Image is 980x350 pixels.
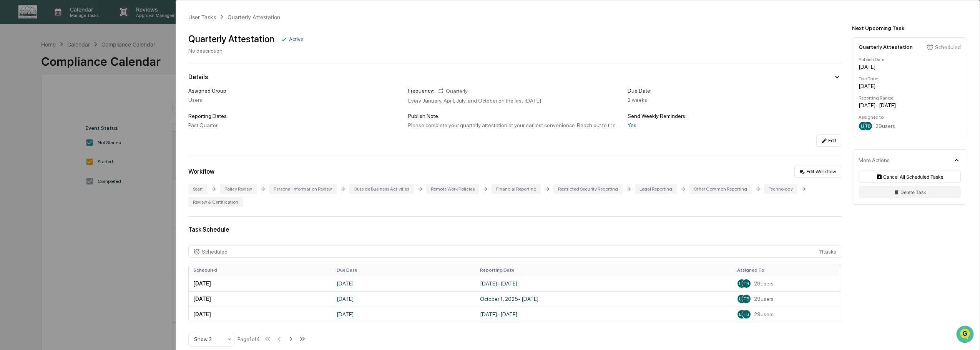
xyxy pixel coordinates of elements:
[269,184,337,194] div: Personal Information Review
[408,88,434,95] div: Frequency:
[764,184,797,194] div: Technology
[349,184,414,194] div: Outside Business Activities
[15,111,48,119] span: Data Lookup
[332,307,475,322] td: [DATE]
[332,276,475,291] td: [DATE]
[754,311,774,317] span: 29 users
[865,123,870,129] span: TB
[689,184,752,194] div: Other Common Reporting
[188,33,274,45] div: Quarterly Attestation
[859,64,961,70] div: [DATE]
[26,59,126,66] div: Start new chat
[816,134,841,147] button: Edit
[861,123,866,129] span: LR
[54,130,93,136] a: Powered byPylon
[188,184,208,194] div: Start
[189,276,332,291] td: [DATE]
[635,184,677,194] div: Legal Reporting
[53,94,98,108] a: 🗄️Attestations
[739,312,744,317] span: LR
[754,296,774,302] span: 29 users
[188,122,402,128] div: Past Quarter
[56,98,62,104] div: 🗄️
[859,186,961,198] button: Delete Task
[492,184,541,194] div: Financial Reporting
[332,264,475,276] th: Due Date
[408,113,622,119] div: Publish Note:
[859,171,961,183] button: Cancel All Scheduled Tasks
[852,25,967,31] div: Next Upcoming Task:
[859,76,961,81] div: Due Date:
[553,184,623,194] div: Restricted Security Reporting
[859,83,961,89] div: [DATE]
[220,184,257,194] div: Policy Review
[628,97,841,103] div: 2 weeks
[408,122,622,128] div: Please complete your quarterly attestation at your earliest convenience. Reach out to the complia...
[5,108,51,122] a: 🔎Data Lookup
[188,113,402,119] div: Reporting Dates:
[628,113,841,119] div: Send Weekly Reminders:
[744,312,749,317] span: TB
[475,307,733,322] td: [DATE] - [DATE]
[739,281,744,286] span: LR
[935,44,961,50] div: Scheduled
[859,102,961,108] div: [DATE] - [DATE]
[408,98,622,104] div: Every January, April, July, and October on the first [DATE]
[733,264,841,276] th: Assigned To
[475,291,733,307] td: October 1, 2025 - [DATE]
[76,130,93,136] span: Pylon
[955,325,976,345] iframe: Open customer support
[189,264,332,276] th: Scheduled
[228,14,280,20] div: Quarterly Attestation
[5,94,53,108] a: 🖐️Preclearance
[794,166,841,178] button: Edit Workflow
[188,168,214,175] div: Workflow
[859,57,961,62] div: Publish Date:
[26,66,97,73] div: We're available if you need us!
[739,296,744,302] span: LR
[289,36,304,42] div: Active
[754,280,774,287] span: 29 users
[475,276,733,291] td: [DATE] - [DATE]
[628,122,841,128] div: Yes
[189,307,332,322] td: [DATE]
[875,123,895,129] span: 29 users
[188,88,402,94] div: Assigned Group:
[8,59,22,73] img: 1746055101610-c473b297-6a78-478c-a979-82029cc54cd1
[188,245,841,258] div: 11 task s
[859,95,961,101] div: Reporting Range:
[63,97,95,105] span: Attestations
[189,291,332,307] td: [DATE]
[188,97,402,103] div: Users
[188,73,208,81] div: Details
[8,16,140,28] p: How can we help?
[426,184,479,194] div: Remote Work Policies
[188,14,216,20] div: User Tasks
[8,98,14,104] div: 🖐️
[8,112,14,118] div: 🔎
[437,88,468,95] div: Quarterly
[188,48,304,54] div: No description
[859,157,890,163] div: More Actions
[859,44,913,50] div: Quarterly Attestation
[131,61,140,70] button: Start new chat
[628,88,841,94] div: Due Date:
[202,249,228,255] div: Scheduled
[475,264,733,276] th: Reporting Date
[744,281,749,286] span: TB
[238,336,260,342] div: Page 1 of 4
[744,296,749,302] span: TB
[332,291,475,307] td: [DATE]
[188,197,243,207] div: Review & Certification
[859,114,961,120] div: Assigned to:
[15,97,50,105] span: Preclearance
[188,226,841,233] div: Task Schedule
